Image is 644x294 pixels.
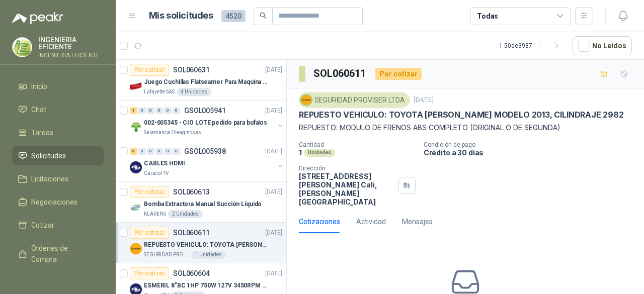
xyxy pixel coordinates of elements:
[221,10,246,22] span: 4520
[265,228,282,238] p: [DATE]
[260,12,267,19] span: search
[130,64,169,76] div: Por cotizar
[130,161,142,173] img: Company Logo
[184,107,226,114] p: GSOL005941
[144,159,185,168] p: CABLES HDMI
[375,68,422,80] div: Por cotizar
[31,81,47,92] span: Inicio
[144,118,267,128] p: 002-005345 - CIO LOTE pedido para bufalos
[130,107,137,114] div: 1
[116,60,286,101] a: Por cotizarSOL060631[DATE] Company LogoJuego Cuchillas Flatseamer Para Maquina [PERSON_NAME]Lafay...
[265,106,282,116] p: [DATE]
[12,12,63,24] img: Logo peakr
[173,270,210,277] p: SOL060604
[31,173,68,184] span: Licitaciones
[130,243,142,255] img: Company Logo
[173,188,210,195] p: SOL060613
[31,220,54,231] span: Cotizar
[130,186,169,198] div: Por cotizar
[402,216,433,227] div: Mensajes
[356,216,386,227] div: Actividad
[477,11,498,22] div: Todas
[155,148,163,155] div: 0
[173,66,210,73] p: SOL060631
[144,77,269,87] p: Juego Cuchillas Flatseamer Para Maquina [PERSON_NAME]
[173,107,180,114] div: 0
[299,110,624,120] p: REPUESTO VEHICULO: TOYOTA [PERSON_NAME] MODELO 2013, CILINDRAJE 2982
[144,240,269,250] p: REPUESTO VEHICULO: TOYOTA [PERSON_NAME] MODELO 2013, CILINDRAJE 2982
[144,169,169,177] p: Caracol TV
[144,129,207,137] p: Salamanca Oleaginosas SAS
[304,149,335,157] div: Unidades
[164,107,172,114] div: 0
[299,92,410,108] div: SEGURIDAD PROVISER LTDA
[147,148,154,155] div: 0
[130,145,284,177] a: 6 0 0 0 0 0 GSOL005938[DATE] Company LogoCABLES HDMICaracol TV
[173,229,210,236] p: SOL060611
[424,141,640,148] p: Condición de pago
[12,239,104,269] a: Órdenes de Compra
[299,165,394,172] p: Dirección
[130,105,284,137] a: 1 0 0 0 0 0 GSOL005941[DATE] Company Logo002-005345 - CIO LOTE pedido para bufalosSalamanca Oleag...
[144,210,166,218] p: KLARENS
[573,36,632,55] button: No Leídos
[184,148,226,155] p: GSOL005938
[299,122,632,133] p: REPUESTO: MODULO DE FRENOS ABS COMPLETO (ORIGINAL O DE SEGUNDA)
[116,182,286,223] a: Por cotizarSOL060613[DATE] Company LogoBomba Extractora Manual Succión LíquidoKLARENS2 Unidades
[12,77,104,96] a: Inicio
[173,148,180,155] div: 0
[168,210,203,218] div: 2 Unidades
[31,243,94,265] span: Órdenes de Compra
[130,121,142,133] img: Company Logo
[12,216,104,235] a: Cotizar
[265,187,282,197] p: [DATE]
[191,251,226,259] div: 1 Unidades
[313,66,367,81] h3: SOL060611
[144,281,269,290] p: ESMERIL 8"BC 1HP 750W 127V 3450RPM URREA
[155,107,163,114] div: 0
[414,95,434,105] p: [DATE]
[12,169,104,188] a: Licitaciones
[12,123,104,142] a: Tareas
[12,192,104,212] a: Negociaciones
[31,104,46,115] span: Chat
[147,107,154,114] div: 0
[13,38,32,57] img: Company Logo
[265,147,282,156] p: [DATE]
[12,100,104,119] a: Chat
[424,148,640,157] p: Crédito a 30 días
[138,107,146,114] div: 0
[38,36,104,50] p: INGENIERIA EFICIENTE
[164,148,172,155] div: 0
[130,202,142,214] img: Company Logo
[265,65,282,75] p: [DATE]
[301,94,312,106] img: Company Logo
[299,172,394,206] p: [STREET_ADDRESS][PERSON_NAME] Cali , [PERSON_NAME][GEOGRAPHIC_DATA]
[130,148,137,155] div: 6
[130,227,169,239] div: Por cotizar
[299,141,416,148] p: Cantidad
[38,52,104,58] p: INGENIERIA EFICIENTE
[31,197,77,208] span: Negociaciones
[130,267,169,279] div: Por cotizar
[499,38,565,54] div: 1 - 50 de 3987
[31,127,53,138] span: Tareas
[149,9,213,23] h1: Mis solicitudes
[299,148,302,157] p: 1
[138,148,146,155] div: 0
[12,146,104,165] a: Solicitudes
[144,251,189,259] p: SEGURIDAD PROVISER LTDA
[130,80,142,92] img: Company Logo
[116,223,286,263] a: Por cotizarSOL060611[DATE] Company LogoREPUESTO VEHICULO: TOYOTA [PERSON_NAME] MODELO 2013, CILIN...
[31,150,66,161] span: Solicitudes
[265,269,282,278] p: [DATE]
[177,88,211,96] div: 4 Unidades
[144,88,175,96] p: Lafayette SAS
[299,216,340,227] div: Cotizaciones
[144,200,262,209] p: Bomba Extractora Manual Succión Líquido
